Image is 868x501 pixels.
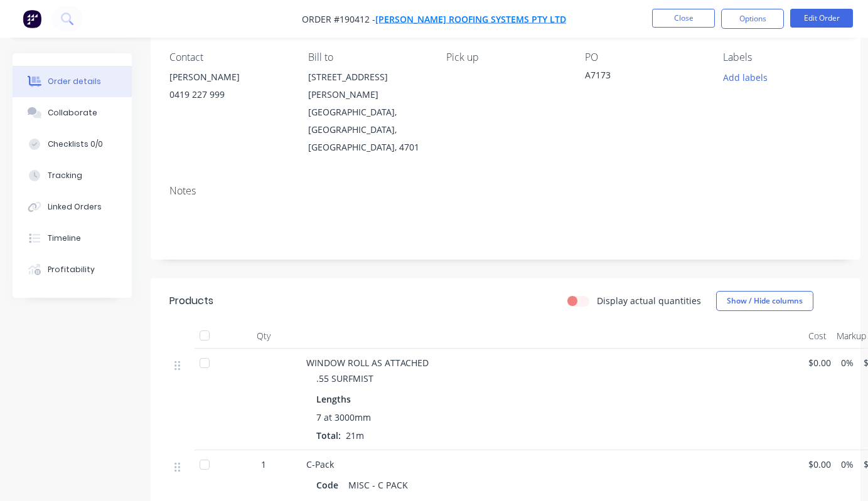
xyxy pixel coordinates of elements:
[585,68,704,86] div: A7173
[446,51,565,63] div: Pick up
[261,458,266,471] span: 1
[585,51,704,63] div: PO
[226,324,301,349] div: Qty
[652,9,715,28] button: Close
[341,430,369,441] span: 21m
[13,129,132,160] button: Checklists 0/0
[169,51,288,63] div: Contact
[721,9,784,29] button: Options
[716,291,813,311] button: Show / Hide columns
[169,68,288,108] div: [PERSON_NAME]0419 227 999
[48,76,101,87] div: Order details
[316,393,351,406] span: Lengths
[308,68,427,103] div: [STREET_ADDRESS][PERSON_NAME]
[48,139,103,150] div: Checklists 0/0
[13,254,132,285] button: Profitability
[841,356,854,369] span: 0%
[716,68,774,85] button: Add labels
[169,86,288,103] div: 0419 227 999
[316,430,341,441] span: Total:
[597,294,701,307] label: Display actual quantities
[808,458,831,471] span: $0.00
[169,293,213,309] div: Products
[48,107,97,119] div: Collaborate
[48,233,81,244] div: Timeline
[13,191,132,223] button: Linked Orders
[23,9,41,28] img: Factory
[308,103,427,156] div: [GEOGRAPHIC_DATA], [GEOGRAPHIC_DATA], [GEOGRAPHIC_DATA], 4701
[48,170,82,181] div: Tracking
[316,411,371,424] span: 7 at 3000mm
[302,13,375,25] span: Order #190412 -
[803,324,832,349] div: Cost
[808,356,831,369] span: $0.00
[306,357,429,369] span: WINDOW ROLL AS ATTACHED
[48,264,95,275] div: Profitability
[375,13,566,25] a: [PERSON_NAME] Roofing Systems Pty Ltd
[308,68,427,156] div: [STREET_ADDRESS][PERSON_NAME][GEOGRAPHIC_DATA], [GEOGRAPHIC_DATA], [GEOGRAPHIC_DATA], 4701
[169,185,842,197] div: Notes
[306,458,334,470] span: C-Pack
[316,476,343,494] div: Code
[841,458,854,471] span: 0%
[343,476,413,494] div: MISC - C PACK
[169,68,288,86] div: [PERSON_NAME]
[13,97,132,129] button: Collaborate
[723,51,842,63] div: Labels
[790,9,853,28] button: Edit Order
[308,51,427,63] div: Bill to
[13,66,132,97] button: Order details
[13,223,132,254] button: Timeline
[316,372,373,384] span: .55 SURFMIST
[48,201,102,213] div: Linked Orders
[13,160,132,191] button: Tracking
